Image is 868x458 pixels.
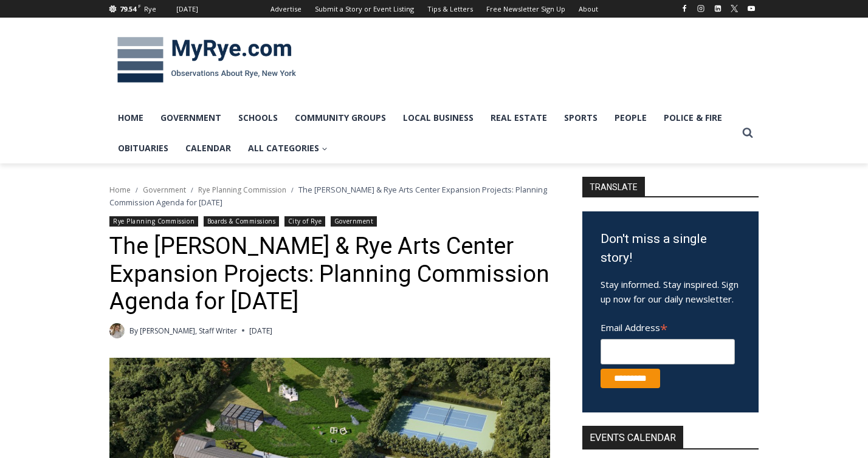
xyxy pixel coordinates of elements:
span: F [138,2,141,9]
a: Government [152,103,230,133]
strong: TRANSLATE [582,177,645,196]
a: People [606,103,655,133]
a: Government [143,185,186,195]
h3: Don't miss a single story! [601,230,740,268]
a: Local Business [394,103,482,133]
a: [PERSON_NAME], Staff Writer [140,326,237,336]
time: [DATE] [249,325,272,337]
a: YouTube [744,1,759,16]
a: Home [109,185,131,195]
a: Boards & Commissions [204,216,280,227]
a: Schools [230,103,286,133]
a: City of Rye [284,216,326,227]
a: Home [109,103,152,133]
span: / [136,186,138,194]
a: Community Groups [286,103,394,133]
a: Obituaries [109,133,177,163]
a: Real Estate [482,103,556,133]
a: Author image [109,323,125,338]
span: / [291,186,294,194]
a: Rye Planning Commission [109,216,198,227]
a: Linkedin [711,1,725,16]
div: [DATE] [176,4,198,15]
span: 79.54 [120,4,136,13]
a: Police & Fire [655,103,731,133]
p: Stay informed. Stay inspired. Sign up now for our daily newsletter. [601,277,740,306]
a: Instagram [694,1,708,16]
label: Email Address [601,315,735,337]
div: Rye [144,4,156,15]
a: Facebook [677,1,692,16]
a: Calendar [177,133,239,163]
nav: Primary Navigation [109,103,737,164]
a: All Categories [239,133,336,163]
a: Government [331,216,377,227]
button: View Search Form [737,122,759,144]
img: MyRye.com [109,29,304,92]
span: The [PERSON_NAME] & Rye Arts Center Expansion Projects: Planning Commission Agenda for [DATE] [109,184,547,207]
nav: Breadcrumbs [109,183,550,208]
a: X [727,1,742,16]
a: Sports [556,103,606,133]
h2: Events Calendar [582,426,683,448]
a: Rye Planning Commission [198,185,286,195]
span: / [191,186,193,194]
span: By [129,325,138,337]
h1: The [PERSON_NAME] & Rye Arts Center Expansion Projects: Planning Commission Agenda for [DATE] [109,233,550,316]
img: (PHOTO: MyRye.com Summer 2023 intern Beatrice Larzul.) [109,323,125,338]
span: All Categories [248,142,328,155]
